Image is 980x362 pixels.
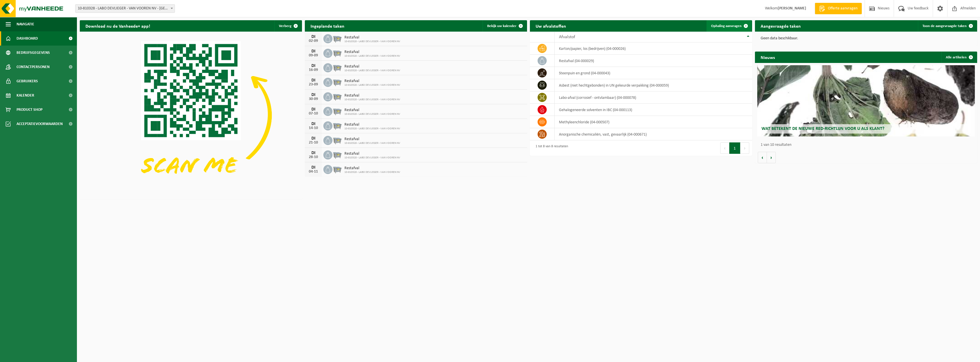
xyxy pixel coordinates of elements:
div: 16-09 [308,68,319,72]
h2: Aangevraagde taken [755,20,807,31]
img: WB-2500-GAL-GY-01 [332,135,342,145]
span: Toon de aangevraagde taken [922,24,967,28]
div: DI [308,49,319,54]
div: 28-10 [308,155,319,159]
button: Volgende [767,152,776,163]
div: DI [308,165,319,170]
img: WB-2500-GAL-GY-01 [332,48,342,58]
span: Restafval [344,64,400,69]
span: Restafval [344,93,400,98]
td: restafval (04-000029) [555,55,752,67]
img: Download de VHEPlus App [80,32,302,198]
div: DI [308,107,319,112]
div: 14-10 [308,126,319,130]
span: 10-810328 - LABO DEVLIEGER - VAN VOOREN NV [344,156,400,159]
button: 1 [729,142,740,154]
div: 30-09 [308,97,319,101]
span: Restafval [344,122,400,127]
div: 21-10 [308,141,319,145]
span: 10-810328 - LABO DEVLIEGER - VAN VOOREN NV - BRUGGE [75,4,175,13]
div: 23-09 [308,83,319,87]
a: Bekijk uw kalender [483,20,526,32]
a: Offerte aanvragen [815,3,862,14]
div: DI [308,151,319,155]
p: 1 van 10 resultaten [761,143,974,147]
div: 02-09 [308,39,319,43]
button: Next [740,142,749,154]
div: DI [308,122,319,126]
span: Kalender [17,88,34,103]
span: Dashboard [17,31,38,46]
div: 09-09 [308,54,319,58]
span: Restafval [344,35,400,40]
td: methyleenchloride (04-000507) [555,116,752,128]
h2: Ingeplande taken [305,20,350,31]
a: Wat betekent de nieuwe RED-richtlijn voor u als klant? [757,65,975,136]
img: WB-2500-GAL-GY-01 [332,106,342,116]
img: WB-2500-GAL-GY-01 [332,91,342,101]
div: DI [308,78,319,83]
img: WB-2500-GAL-GY-01 [332,62,342,72]
span: 10-810328 - LABO DEVLIEGER - VAN VOOREN NV [344,142,400,145]
span: Acceptatievoorwaarden [17,117,63,131]
div: DI [308,93,319,97]
span: 10-810328 - LABO DEVLIEGER - VAN VOOREN NV [344,83,400,87]
span: 10-810328 - LABO DEVLIEGER - VAN VOOREN NV [344,98,400,101]
div: DI [308,136,319,141]
h2: Uw afvalstoffen [530,20,572,31]
img: WB-2500-GAL-GY-01 [332,150,342,159]
span: Contactpersonen [17,60,50,74]
span: Product Shop [17,103,42,117]
span: Restafval [344,137,400,142]
span: Navigatie [17,17,34,31]
a: Ophaling aanvragen [707,20,752,32]
span: 10-810328 - LABO DEVLIEGER - VAN VOOREN NV [344,113,400,116]
div: 04-11 [308,170,319,174]
button: Previous [720,142,729,154]
td: steenpuin en grond (04-000043) [555,67,752,79]
div: DI [308,64,319,68]
span: Verberg [279,24,291,28]
span: 10-810328 - LABO DEVLIEGER - VAN VOOREN NV - BRUGGE [75,5,175,13]
span: Restafval [344,108,400,113]
button: Vorige [758,152,767,163]
span: Restafval [344,79,400,83]
span: 10-810328 - LABO DEVLIEGER - VAN VOOREN NV [344,40,400,43]
span: Restafval [344,152,400,156]
span: Restafval [344,50,400,54]
span: 10-810328 - LABO DEVLIEGER - VAN VOOREN NV [344,127,400,130]
img: WB-2500-GAL-GY-01 [332,33,342,43]
span: Afvalstof [559,35,575,39]
img: WB-2500-GAL-GY-01 [332,77,342,87]
span: Offerte aanvragen [826,6,859,11]
td: karton/papier, los (bedrijven) (04-000026) [555,42,752,55]
h2: Download nu de Vanheede+ app! [80,20,156,31]
span: 10-810328 - LABO DEVLIEGER - VAN VOOREN NV [344,171,400,174]
span: Restafval [344,166,400,171]
img: WB-2500-GAL-GY-01 [332,120,342,130]
a: Alle artikelen [941,52,977,63]
div: 07-10 [308,112,319,116]
span: Bedrijfsgegevens [17,46,50,60]
strong: [PERSON_NAME] [778,6,806,11]
span: Ophaling aanvragen [711,24,742,28]
td: labo-afval (corrosief - ontvlambaar) (04-000078) [555,91,752,104]
h2: Nieuws [755,52,781,63]
img: WB-2500-GAL-GY-01 [332,164,342,174]
span: Wat betekent de nieuwe RED-richtlijn voor u als klant? [761,126,884,131]
span: 10-810328 - LABO DEVLIEGER - VAN VOOREN NV [344,54,400,58]
span: 10-810328 - LABO DEVLIEGER - VAN VOOREN NV [344,69,400,72]
button: Verberg [274,20,301,32]
span: Gebruikers [17,74,38,88]
a: Toon de aangevraagde taken [918,20,977,32]
div: 1 tot 8 van 8 resultaten [533,142,568,154]
td: gehalogeneerde solventen in IBC (04-000113) [555,104,752,116]
td: asbest (niet hechtgebonden) in UN gekeurde verpakking (04-000059) [555,79,752,91]
div: DI [308,34,319,39]
p: Geen data beschikbaar. [761,36,971,40]
span: Bekijk uw kalender [487,24,516,28]
td: anorganische chemicaliën, vast, gevaarlijk (04-000671) [555,128,752,140]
